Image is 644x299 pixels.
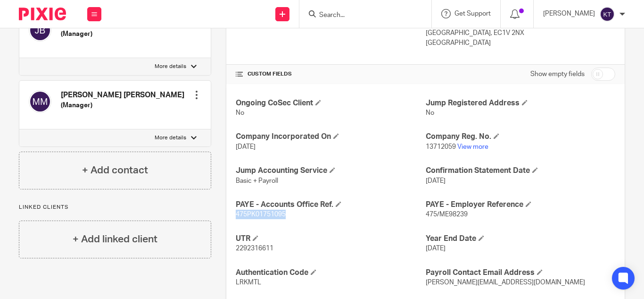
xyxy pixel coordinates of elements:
span: No [426,110,434,116]
span: [PERSON_NAME][EMAIL_ADDRESS][DOMAIN_NAME] [426,279,585,286]
h4: Authentication Code [236,268,425,278]
h5: (Manager) [61,101,184,110]
h4: Jump Accounting Service [236,166,425,176]
h4: Jump Registered Address [426,98,615,108]
h4: + Add contact [82,163,148,178]
p: More details [155,63,186,70]
p: [PERSON_NAME] [543,9,595,18]
p: [GEOGRAPHIC_DATA] [426,38,615,48]
span: 13712059 [426,144,456,150]
input: Search [318,11,403,20]
h5: (Manager) [61,29,122,39]
span: [DATE] [236,144,256,150]
h4: Ongoing CoSec Client [236,98,425,108]
h4: + Add linked client [73,232,157,247]
img: svg%3E [29,19,51,42]
span: 475/ME98239 [426,211,468,218]
h4: Payroll Contact Email Address [426,268,615,278]
label: Show empty fields [530,69,585,79]
p: [GEOGRAPHIC_DATA], EC1V 2NX [426,28,615,38]
p: Linked clients [19,204,211,211]
span: 475PK01751095 [236,211,286,218]
img: svg%3E [600,7,615,22]
h4: UTR [236,234,425,244]
span: LRKMTL [236,279,261,286]
h4: [PERSON_NAME] [PERSON_NAME] [61,90,184,100]
img: Pixie [19,8,66,20]
span: Basic + Payroll [236,178,278,184]
h4: Company Incorporated On [236,132,425,142]
h4: CUSTOM FIELDS [236,70,425,78]
span: Get Support [454,10,491,17]
h4: PAYE - Accounts Office Ref. [236,200,425,210]
span: 2292316611 [236,245,273,252]
span: [DATE] [426,178,446,184]
span: No [236,110,244,116]
h4: Company Reg. No. [426,132,615,142]
h4: PAYE - Employer Reference [426,200,615,210]
h4: Confirmation Statement Date [426,166,615,176]
p: More details [155,134,186,142]
span: [DATE] [426,245,446,252]
img: svg%3E [29,90,51,113]
h4: Year End Date [426,234,615,244]
a: View more [457,144,488,150]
